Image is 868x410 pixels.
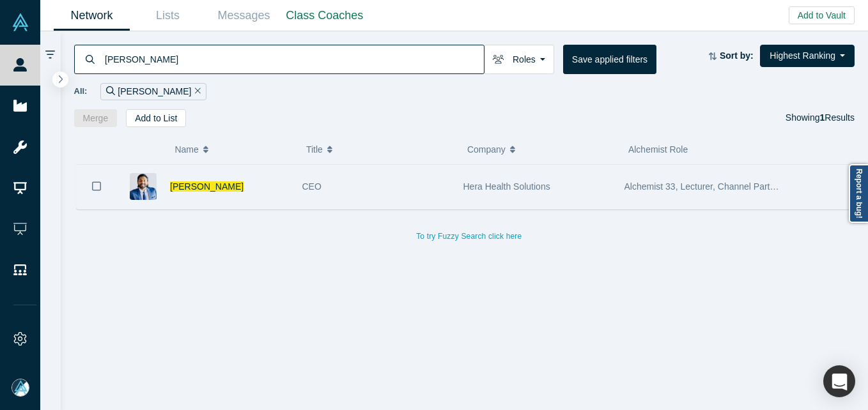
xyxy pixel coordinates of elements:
button: Name [174,136,293,163]
a: Report a bug! [849,164,868,223]
img: Idicula Mathew's Profile Image [130,173,157,200]
a: Messages [206,1,282,31]
img: Alchemist Vault Logo [12,13,29,31]
span: Alchemist Role [628,144,688,155]
button: Add to List [126,109,186,127]
img: Mia Scott's Account [12,379,29,397]
span: CEO [302,181,322,192]
button: Save applied filters [563,45,656,74]
a: Network [54,1,130,31]
button: Company [467,136,615,163]
span: Results [820,112,855,123]
span: Hera Health Solutions [463,181,550,192]
button: To try Fuzzy Search click here [407,228,531,245]
button: Bookmark [77,164,116,209]
button: Title [306,136,454,163]
a: Class Coaches [282,1,368,31]
strong: 1 [820,112,825,123]
span: All: [74,85,88,98]
span: Name [174,136,198,163]
div: [PERSON_NAME] [100,83,206,100]
input: Search by name, title, company, summary, expertise, investment criteria or topics of focus [104,44,484,74]
a: Lists [130,1,206,31]
button: Merge [74,109,118,127]
div: Showing [786,109,855,127]
button: Roles [484,45,554,74]
a: [PERSON_NAME] [170,181,244,192]
span: Title [306,136,323,163]
button: Highest Ranking [760,45,855,67]
button: Remove Filter [191,84,201,99]
button: Add to Vault [789,6,855,24]
span: Company [467,136,506,163]
strong: Sort by: [720,50,754,61]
